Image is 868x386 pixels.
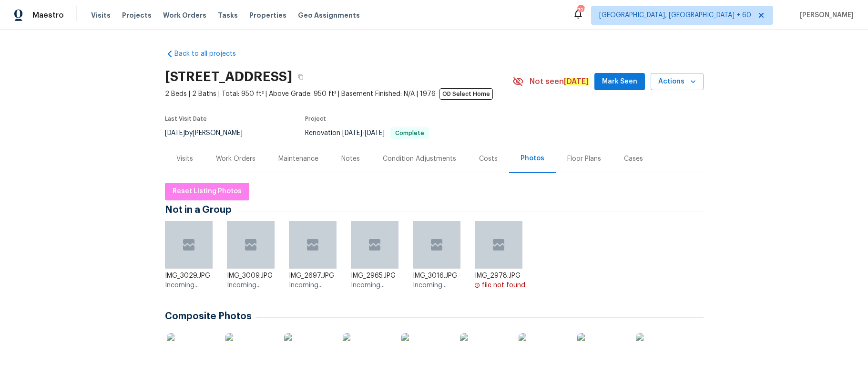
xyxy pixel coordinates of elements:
[165,271,220,281] div: IMG_3029.JPG
[594,73,645,91] button: Mark Seen
[439,88,493,100] span: OD Select Home
[298,10,360,20] span: Geo Assignments
[165,89,512,99] span: 2 Beds | 2 Baths | Total: 950 ft² | Above Grade: 950 ft² | Basement Finished: N/A | 1976
[383,154,456,164] div: Condition Adjustments
[564,78,589,85] em: [DATE]
[351,271,406,281] div: IMG_2965.JPG
[567,154,601,164] div: Floor Plans
[249,10,286,20] span: Properties
[624,154,643,164] div: Cases
[165,130,185,136] span: [DATE]
[796,10,854,20] span: [PERSON_NAME]
[305,116,326,122] span: Project
[91,10,111,20] span: Visits
[292,68,309,85] button: Copy Address
[278,154,318,164] div: Maintenance
[577,6,584,15] div: 729
[218,12,238,19] span: Tasks
[342,130,385,136] span: -
[289,281,323,290] div: Incoming...
[479,154,498,164] div: Costs
[289,271,344,281] div: IMG_2697.JPG
[342,130,362,136] span: [DATE]
[216,154,255,164] div: Work Orders
[165,312,256,321] span: Composite Photos
[165,183,249,200] button: Reset Listing Photos
[413,271,468,281] div: IMG_3016.JPG
[658,76,696,88] span: Actions
[32,10,64,20] span: Maestro
[599,10,751,20] span: [GEOGRAPHIC_DATA], [GEOGRAPHIC_DATA] + 60
[365,130,385,136] span: [DATE]
[163,10,206,20] span: Work Orders
[122,10,152,20] span: Projects
[165,127,254,139] div: by [PERSON_NAME]
[165,205,236,215] span: Not in a Group
[165,281,199,290] div: Incoming...
[227,271,282,281] div: IMG_3009.JPG
[521,154,544,163] div: Photos
[173,186,242,198] span: Reset Listing Photos
[413,281,447,290] div: Incoming...
[165,49,256,59] a: Back to all projects
[351,281,385,290] div: Incoming...
[165,72,292,82] h2: [STREET_ADDRESS]
[305,130,429,136] span: Renovation
[475,271,530,281] div: IMG_2978.JPG
[602,76,637,88] span: Mark Seen
[530,77,589,86] span: Not seen
[176,154,193,164] div: Visits
[227,281,261,290] div: Incoming...
[651,73,704,91] button: Actions
[391,130,428,136] span: Complete
[341,154,360,164] div: Notes
[482,281,525,290] div: file not found
[165,116,207,122] span: Last Visit Date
